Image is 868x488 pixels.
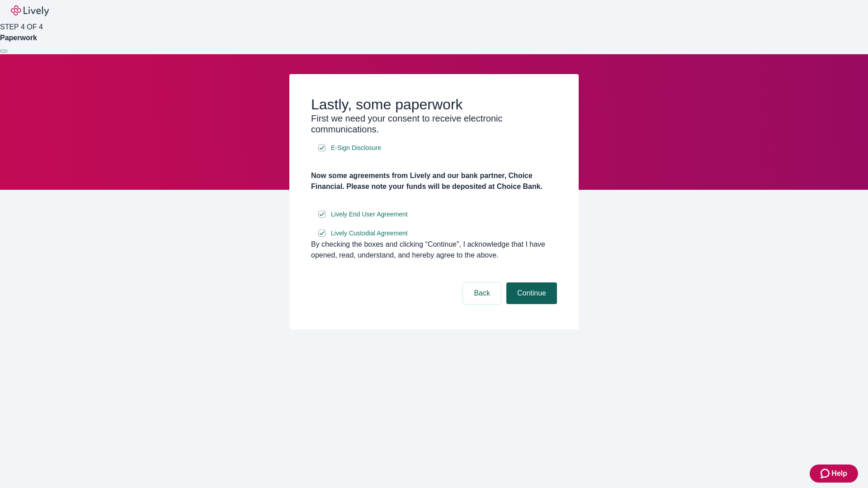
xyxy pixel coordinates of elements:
h4: Now some agreements from Lively and our bank partner, Choice Financial. Please note your funds wi... [311,170,557,192]
span: Lively End User Agreement [331,210,408,219]
a: e-sign disclosure document [329,142,383,154]
svg: Zendesk support icon [821,468,831,479]
div: By checking the boxes and clicking “Continue", I acknowledge that I have opened, read, understand... [311,239,557,261]
span: E-Sign Disclosure [331,143,381,153]
a: e-sign disclosure document [329,209,410,220]
span: Help [831,468,847,479]
h2: Lastly, some paperwork [311,96,557,113]
h3: First we need your consent to receive electronic communications. [311,113,557,135]
button: Continue [506,282,557,304]
button: Back [463,282,501,304]
span: Lively Custodial Agreement [331,229,408,238]
a: e-sign disclosure document [329,228,410,239]
img: Lively [11,5,49,16]
button: Zendesk support iconHelp [810,465,858,483]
